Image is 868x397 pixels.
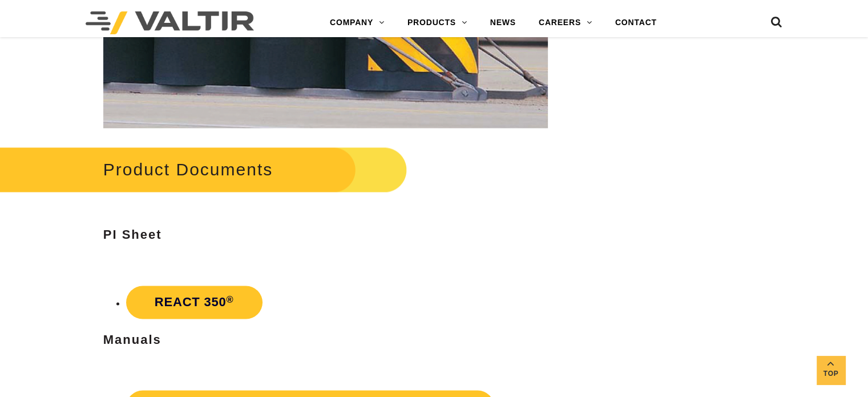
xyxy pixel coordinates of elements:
strong: PI Sheet [103,227,162,242]
a: CONTACT [604,11,668,34]
a: NEWS [479,11,527,34]
a: CAREERS [527,11,604,34]
a: REACT 350® [126,286,263,319]
a: COMPANY [318,11,396,34]
a: PRODUCTS [396,11,479,34]
img: Valtir [86,11,254,34]
strong: Manuals [103,332,162,347]
a: Top [817,356,845,384]
sup: ® [227,294,234,304]
span: Top [817,367,845,380]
